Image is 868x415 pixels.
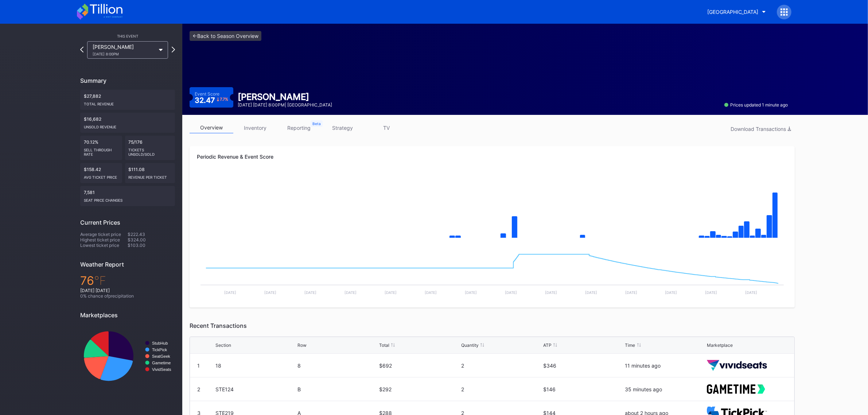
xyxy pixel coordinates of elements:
[195,97,229,104] div: 32.47
[379,386,459,392] div: $292
[702,5,771,19] button: [GEOGRAPHIC_DATA]
[215,342,231,348] div: Section
[84,145,118,156] div: Sell Through Rate
[197,362,200,369] div: 1
[152,367,171,372] text: VividSeats
[224,290,236,295] text: [DATE]
[152,348,167,352] text: TickPick
[152,361,171,365] text: Gametime
[297,386,378,392] div: B
[129,145,172,156] div: Tickets Unsold/Sold
[80,237,128,243] div: Highest ticket price
[707,384,765,393] img: gametime.svg
[195,91,219,97] div: Event Score
[461,386,541,392] div: 2
[238,102,332,108] div: [DATE] [DATE] 8:00PM | [GEOGRAPHIC_DATA]
[238,92,332,102] div: [PERSON_NAME]
[707,360,767,371] img: vividSeats.svg
[190,322,795,329] div: Recent Transactions
[93,52,155,56] div: [DATE] 8:00PM
[425,290,437,295] text: [DATE]
[80,324,175,388] svg: Chart title
[80,77,175,84] div: Summary
[304,290,316,295] text: [DATE]
[505,290,517,295] text: [DATE]
[129,172,172,179] div: Revenue per ticket
[543,342,552,348] div: ATP
[707,342,733,348] div: Marketplace
[215,362,296,369] div: 18
[277,122,321,133] a: reporting
[80,311,175,319] div: Marketplaces
[80,288,175,293] div: [DATE] [DATE]
[233,122,277,133] a: inventory
[80,243,128,248] div: Lowest ticket price
[80,34,175,38] div: This Event
[80,113,175,133] div: $16,682
[543,362,623,369] div: $346
[84,195,171,202] div: seat price changes
[128,232,175,237] div: $222.43
[128,237,175,243] div: $324.00
[215,386,296,392] div: STE124
[321,122,365,133] a: strategy
[385,290,397,295] text: [DATE]
[264,290,276,295] text: [DATE]
[708,9,759,15] div: [GEOGRAPHIC_DATA]
[746,290,758,295] text: [DATE]
[80,163,122,183] div: $158.42
[125,136,175,160] div: 75/176
[84,99,171,106] div: Total Revenue
[80,232,128,237] div: Average ticket price
[297,362,378,369] div: 8
[724,102,788,108] div: Prices updated 1 minute ago
[93,44,155,56] div: [PERSON_NAME]
[220,97,228,101] div: 7.7 %
[625,362,705,369] div: 11 minutes ago
[545,290,557,295] text: [DATE]
[543,386,623,392] div: $146
[152,341,168,345] text: StubHub
[465,290,477,295] text: [DATE]
[297,342,307,348] div: Row
[128,243,175,248] div: $103.00
[80,90,175,110] div: $27,882
[197,386,200,392] div: 2
[80,261,175,268] div: Weather Report
[197,154,787,160] div: Periodic Revenue & Event Score
[84,122,171,129] div: Unsold Revenue
[84,172,118,179] div: Avg ticket price
[705,290,717,295] text: [DATE]
[625,290,637,295] text: [DATE]
[379,342,389,348] div: Total
[665,290,677,295] text: [DATE]
[625,386,705,392] div: 35 minutes ago
[80,219,175,226] div: Current Prices
[80,274,175,288] div: 76
[80,293,175,299] div: 0 % chance of precipitation
[727,124,795,134] button: Download Transactions
[585,290,597,295] text: [DATE]
[461,342,479,348] div: Quantity
[152,354,170,358] text: SeatGeek
[731,126,791,132] div: Download Transactions
[80,136,122,160] div: 70.12%
[125,163,175,183] div: $111.08
[345,290,357,295] text: [DATE]
[365,122,408,133] a: TV
[461,362,541,369] div: 2
[379,362,459,369] div: $692
[190,122,233,133] a: overview
[190,31,261,41] a: <-Back to Season Overview
[80,186,175,206] div: 7,581
[197,172,787,245] svg: Chart title
[625,342,635,348] div: Time
[94,274,106,288] span: ℉
[197,245,787,300] svg: Chart title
